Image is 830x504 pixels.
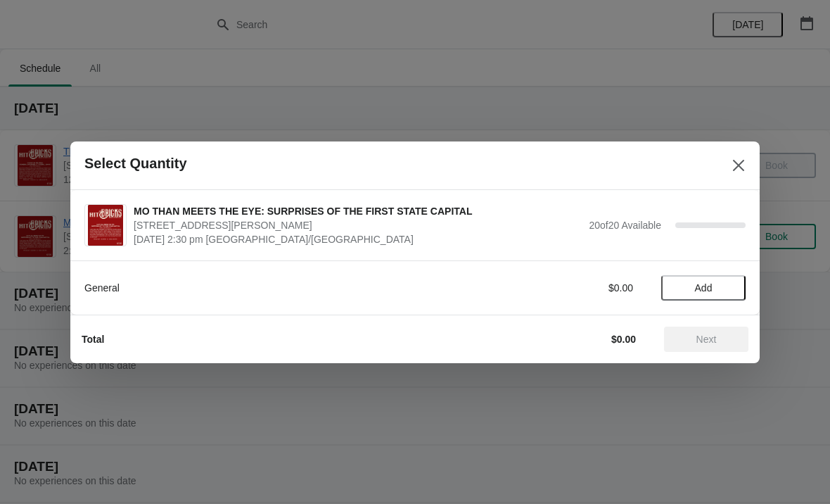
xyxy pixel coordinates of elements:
strong: Total [82,334,104,345]
button: Add [661,275,746,301]
button: Close [726,153,751,178]
div: General [84,281,475,295]
span: 20 of 20 Available [589,220,661,231]
div: $0.00 [503,281,633,295]
img: MO THAN MEETS THE EYE: SURPRISES OF THE FIRST STATE CAPITAL | 230 South Main Street, Saint Charle... [88,205,122,246]
span: MO THAN MEETS THE EYE: SURPRISES OF THE FIRST STATE CAPITAL [134,204,582,218]
span: [DATE] 2:30 pm [GEOGRAPHIC_DATA]/[GEOGRAPHIC_DATA] [134,232,582,246]
strong: $0.00 [611,334,636,345]
span: Add [695,282,713,294]
h2: Select Quantity [84,156,187,172]
span: [STREET_ADDRESS][PERSON_NAME] [134,218,582,232]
